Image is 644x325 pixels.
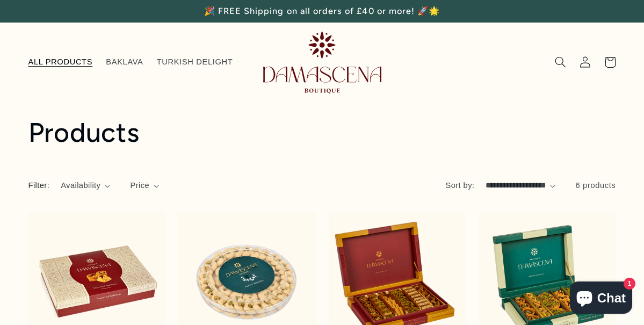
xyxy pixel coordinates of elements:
span: 🎉 FREE Shipping on all orders of £40 or more! 🚀🌟 [204,6,440,16]
span: Availability [61,180,100,192]
label: Sort by: [446,181,475,190]
summary: Search [548,50,573,75]
a: TURKISH DELIGHT [150,50,240,74]
summary: Price [130,180,159,192]
span: TURKISH DELIGHT [157,57,233,67]
img: Damascena Boutique [263,31,381,93]
a: ALL PRODUCTS [21,50,99,74]
span: Price [130,180,149,192]
h1: Products [28,116,616,150]
a: Damascena Boutique [259,27,386,97]
summary: Availability (0 selected) [61,180,111,192]
span: BAKLAVA [106,57,143,67]
inbox-online-store-chat: Shopify online store chat [567,281,635,316]
span: 6 products [576,181,616,190]
h2: Filter: [28,180,50,192]
a: BAKLAVA [99,50,150,74]
span: ALL PRODUCTS [28,57,93,67]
